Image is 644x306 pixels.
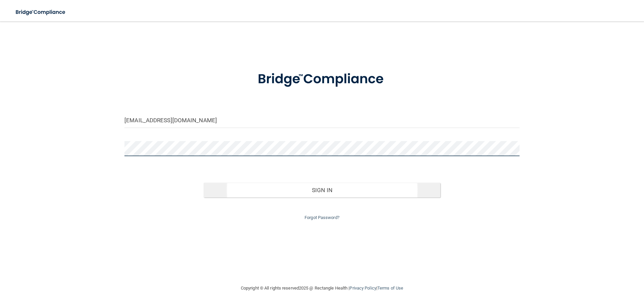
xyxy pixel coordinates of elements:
[305,215,339,220] a: Forgot Password?
[244,62,400,97] img: bridge_compliance_login_screen.278c3ca4.svg
[10,5,72,19] img: bridge_compliance_login_screen.278c3ca4.svg
[350,286,376,291] a: Privacy Policy
[377,286,403,291] a: Terms of Use
[200,277,444,299] div: Copyright © All rights reserved 2025 @ Rectangle Health | |
[204,183,441,198] button: Sign In
[124,113,520,128] input: Email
